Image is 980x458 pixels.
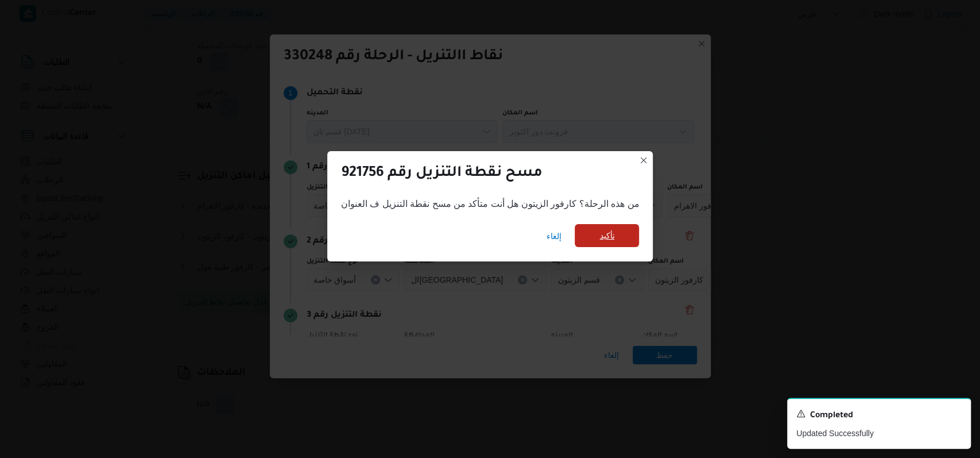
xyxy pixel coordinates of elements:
button: تأكيد [575,224,639,247]
div: مسح نقطة التنزيل رقم 921756 [341,165,543,183]
span: إلغاء [546,229,561,243]
div: من هذه الرحلة؟ كارفور الزيتون هل أنت متأكد من مسح نقطة التنزيل ف العنوان [341,197,640,211]
div: Notification [796,408,962,423]
button: إلغاء [541,225,565,248]
p: Updated Successfully [796,428,962,440]
span: تأكيد [599,229,614,243]
button: Closes this modal window [637,153,650,167]
span: Completed [810,409,853,423]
